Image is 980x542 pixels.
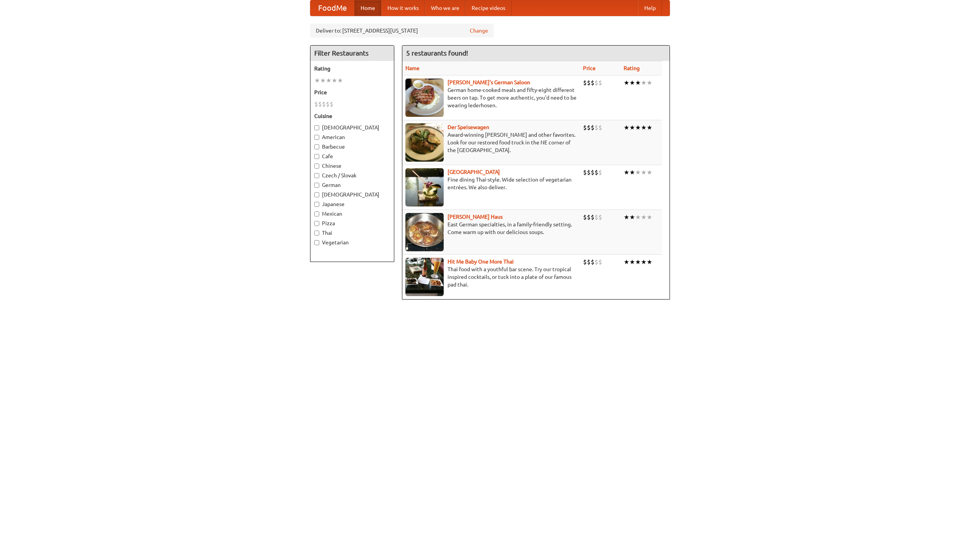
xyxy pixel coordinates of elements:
li: ★ [647,79,652,87]
input: American [314,135,319,140]
li: ★ [647,258,652,266]
li: ★ [635,168,641,177]
li: $ [598,168,602,177]
input: Mexican [314,211,319,216]
li: $ [591,79,595,87]
li: ★ [629,213,635,221]
li: ★ [629,123,635,132]
p: Thai food with a youthful bar scene. Try our tropical inspired cocktails, or tuck into a plate of... [405,265,577,288]
li: ★ [624,123,629,132]
label: Japanese [314,200,390,208]
input: [DEMOGRAPHIC_DATA] [314,192,319,197]
li: $ [583,213,587,221]
h4: Filter Restaurants [310,46,394,61]
li: ★ [624,258,629,266]
img: babythai.jpg [405,258,444,296]
a: How it works [381,0,425,16]
li: ★ [635,123,641,132]
label: American [314,133,390,141]
img: esthers.jpg [405,79,444,117]
div: Deliver to: [STREET_ADDRESS][US_STATE] [310,24,494,38]
img: satay.jpg [405,168,444,206]
a: Help [638,0,662,16]
input: Barbecue [314,144,319,149]
li: ★ [320,76,326,85]
li: ★ [635,213,641,221]
label: Mexican [314,210,390,218]
a: Rating [624,65,640,71]
label: Chinese [314,162,390,170]
li: ★ [647,123,652,132]
li: ★ [624,79,629,87]
h5: Rating [314,65,390,72]
li: ★ [647,213,652,221]
li: ★ [332,76,337,85]
li: $ [587,168,591,177]
label: [DEMOGRAPHIC_DATA] [314,191,390,198]
li: ★ [635,258,641,266]
li: ★ [629,168,635,177]
p: Award-winning [PERSON_NAME] and other favorites. Look for our restored food truck in the NE corne... [405,131,577,154]
img: speisewagen.jpg [405,123,444,162]
li: ★ [629,79,635,87]
li: ★ [337,76,343,85]
li: $ [330,100,333,108]
li: ★ [635,79,641,87]
li: $ [587,258,591,266]
li: $ [595,213,598,221]
label: Vegetarian [314,239,390,246]
a: Who we are [425,0,465,16]
li: $ [591,168,595,177]
label: [DEMOGRAPHIC_DATA] [314,124,390,131]
li: $ [591,213,595,221]
b: [PERSON_NAME]'s German Saloon [448,79,530,85]
li: $ [598,258,602,266]
li: $ [583,258,587,266]
label: Pizza [314,219,390,227]
p: German home-cooked meals and fifty-eight different beers on tap. To get more authentic, you'd nee... [405,86,577,109]
a: Recipe videos [465,0,511,16]
li: ★ [641,168,647,177]
a: [GEOGRAPHIC_DATA] [448,169,500,175]
li: $ [587,79,591,87]
li: $ [595,168,598,177]
a: Home [354,0,381,16]
input: Thai [314,231,319,236]
input: Vegetarian [314,240,319,245]
li: $ [598,79,602,87]
li: ★ [624,213,629,221]
p: East German specialties, in a family-friendly setting. Come warm up with our delicious soups. [405,221,577,236]
li: $ [583,123,587,132]
li: ★ [314,76,320,85]
li: ★ [624,168,629,177]
li: $ [595,79,598,87]
p: Fine dining Thai-style. Wide selection of vegetarian entrées. We also deliver. [405,176,577,191]
a: Hit Me Baby One More Thai [448,259,514,265]
a: [PERSON_NAME] Haus [448,214,503,220]
li: $ [583,79,587,87]
li: ★ [647,168,652,177]
li: $ [587,213,591,221]
h5: Cuisine [314,112,390,120]
input: German [314,183,319,188]
li: $ [314,100,318,108]
li: $ [595,258,598,266]
a: Name [405,65,420,71]
a: Der Speisewagen [448,124,489,130]
label: Czech / Slovak [314,172,390,179]
li: ★ [326,76,332,85]
input: Czech / Slovak [314,173,319,178]
input: Chinese [314,164,319,169]
a: FoodMe [310,0,354,16]
li: ★ [641,123,647,132]
li: $ [322,100,326,108]
li: $ [595,123,598,132]
img: kohlhaus.jpg [405,213,444,251]
li: $ [591,123,595,132]
li: $ [326,100,330,108]
label: Cafe [314,152,390,160]
li: ★ [641,79,647,87]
